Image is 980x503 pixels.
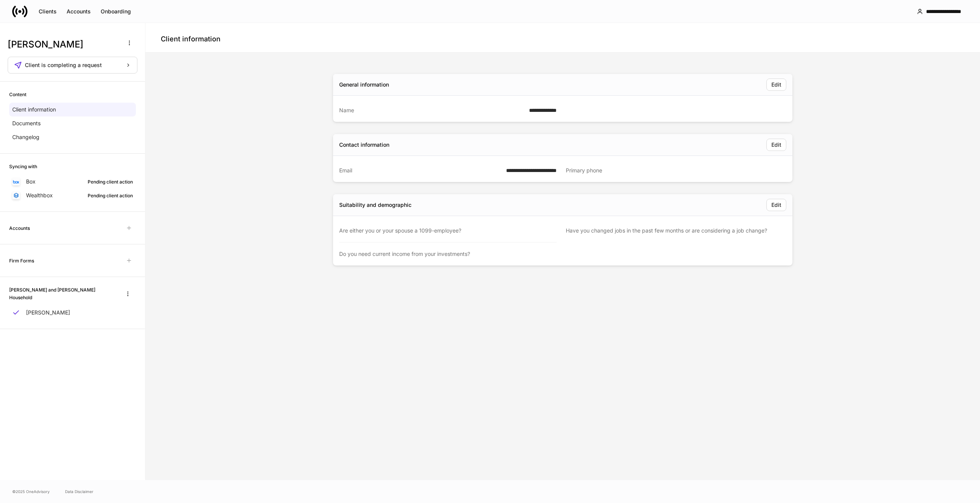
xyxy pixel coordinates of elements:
[26,178,36,185] p: Box
[339,141,389,149] div: Contact information
[339,227,552,234] div: Are either you or your spouse a 1099-employee?
[26,309,70,316] p: [PERSON_NAME]
[88,178,133,185] div: Pending client action
[34,5,62,18] button: Clients
[122,221,136,235] span: Unavailable with outstanding requests for information
[9,130,136,144] a: Changelog
[101,9,131,14] div: Onboarding
[12,133,39,141] p: Changelog
[9,286,114,301] h6: [PERSON_NAME] and [PERSON_NAME] Household
[9,163,37,170] h6: Syncing with
[13,180,19,184] img: oYqM9ojoZLfzCHUefNbBcWHcyDPbQKagtYciMC8pFl3iZXy3dU33Uwy+706y+0q2uJ1ghNQf2OIHrSh50tUd9HaB5oMc62p0G...
[771,142,781,147] div: Edit
[566,167,779,174] div: Primary phone
[339,201,412,209] div: Suitability and demographic
[96,5,136,18] button: Onboarding
[39,9,57,14] div: Clients
[566,227,779,235] div: Have you changed jobs in the past few months or are considering a job change?
[9,306,136,319] a: [PERSON_NAME]
[8,38,118,51] h3: [PERSON_NAME]
[766,79,786,91] button: Edit
[8,57,137,74] button: Client is completing a request
[9,91,26,98] h6: Content
[771,82,781,87] div: Edit
[9,103,136,116] a: Client information
[12,106,56,113] p: Client information
[88,192,133,199] div: Pending client action
[122,254,136,267] span: Unavailable with outstanding requests for information
[9,188,136,202] a: WealthboxPending client action
[339,167,501,174] div: Email
[9,175,136,188] a: BoxPending client action
[339,106,524,114] div: Name
[67,9,91,14] div: Accounts
[65,488,93,495] a: Data Disclaimer
[9,257,34,264] h6: Firm Forms
[62,5,96,18] button: Accounts
[12,120,41,127] p: Documents
[339,250,552,258] div: Do you need current income from your investments?
[161,34,220,44] h4: Client information
[766,139,786,151] button: Edit
[12,488,50,495] span: © 2025 OneAdvisory
[9,116,136,130] a: Documents
[771,202,781,208] div: Edit
[26,192,53,199] p: Wealthbox
[25,62,102,68] span: Client is completing a request
[766,199,786,211] button: Edit
[339,81,389,88] div: General information
[9,224,30,232] h6: Accounts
